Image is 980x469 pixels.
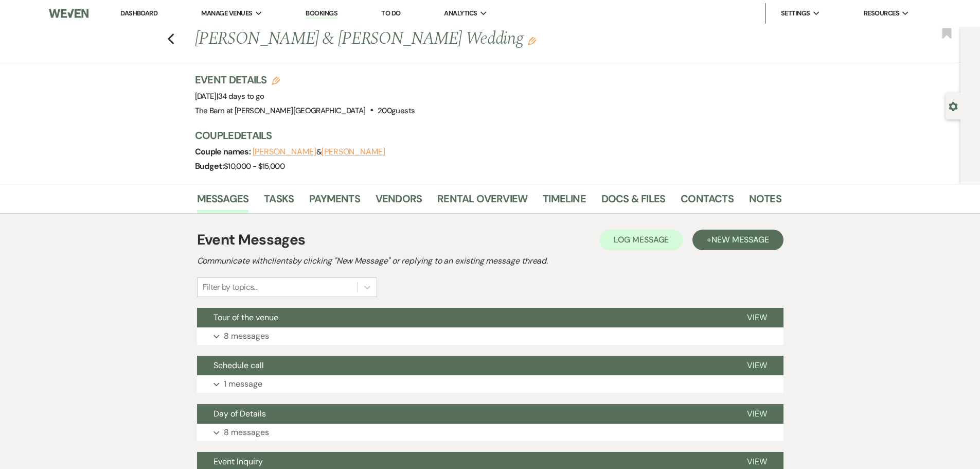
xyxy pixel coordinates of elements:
[197,229,306,251] h1: Event Messages
[528,36,536,45] button: Edit
[197,424,783,441] button: 8 messages
[224,329,269,343] p: 8 messages
[197,255,783,267] h2: Communicate with clients by clicking "New Message" or replying to an existing message thread.
[197,404,730,424] button: Day of Details
[730,404,783,424] button: View
[747,408,767,419] span: View
[864,8,899,19] span: Resources
[253,148,316,156] button: [PERSON_NAME]
[322,148,385,156] button: [PERSON_NAME]
[376,190,422,213] a: Vendors
[213,360,264,371] span: Schedule call
[747,360,767,371] span: View
[730,308,783,327] button: View
[203,281,258,293] div: Filter by topics...
[197,375,783,393] button: 1 message
[381,9,400,18] a: To Do
[749,190,781,213] a: Notes
[601,190,665,213] a: Docs & Files
[195,128,771,143] h3: Couple Details
[217,91,264,101] span: |
[781,8,810,19] span: Settings
[195,161,224,171] span: Budget:
[378,106,415,116] span: 200 guests
[213,408,266,419] span: Day of Details
[614,234,669,245] span: Log Message
[197,356,730,375] button: Schedule call
[120,9,157,18] a: Dashboard
[197,327,783,345] button: 8 messages
[309,190,360,213] a: Payments
[949,101,958,111] button: Open lead details
[711,234,769,245] span: New Message
[253,147,385,157] span: &
[437,190,527,213] a: Rental Overview
[224,426,269,439] p: 8 messages
[197,190,249,213] a: Messages
[213,312,278,323] span: Tour of the venue
[201,8,252,19] span: Manage Venues
[681,190,734,213] a: Contacts
[213,456,263,467] span: Event Inquiry
[730,356,783,375] button: View
[195,73,415,87] h3: Event Details
[264,190,294,213] a: Tasks
[747,312,767,323] span: View
[195,27,656,51] h1: [PERSON_NAME] & [PERSON_NAME] Wedding
[195,91,264,101] span: [DATE]
[543,190,586,213] a: Timeline
[692,230,783,250] button: +New Message
[197,308,730,327] button: Tour of the venue
[306,9,337,19] a: Bookings
[747,456,767,467] span: View
[195,146,253,157] span: Couple names:
[218,91,264,101] span: 34 days to go
[224,377,262,391] p: 1 message
[599,230,683,250] button: Log Message
[195,106,366,116] span: The Barn at [PERSON_NAME][GEOGRAPHIC_DATA]
[444,8,477,19] span: Analytics
[224,161,284,171] span: $10,000 - $15,000
[49,3,88,24] img: Weven Logo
